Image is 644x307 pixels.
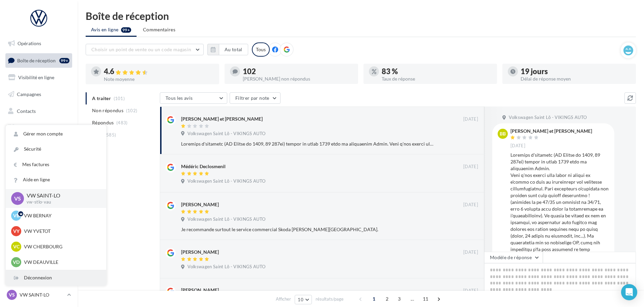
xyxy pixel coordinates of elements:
span: VS [14,194,21,202]
p: VW CHERBOURG [24,243,98,250]
span: 1 [369,294,379,304]
span: Commentaires [143,26,175,33]
div: Boîte de réception [86,11,636,21]
div: Je recommande surtout le service commercial Skoda [PERSON_NAME][GEOGRAPHIC_DATA]. [181,226,434,233]
span: VB [13,212,20,219]
div: [PERSON_NAME] non répondus [243,76,353,81]
span: [DATE] [463,288,478,294]
span: Contacts [17,108,36,114]
a: VS VW SAINT-LO [5,288,72,301]
button: Choisir un point de vente ou un code magasin [86,44,204,55]
a: Campagnes DataOnDemand [4,177,74,196]
span: Opérations [18,40,41,46]
span: Volkswagen Saint Lô - VIKINGS AUTO [187,216,265,222]
button: Filtrer par note [230,92,281,104]
div: 83 % [382,68,492,75]
div: 102 [243,68,353,75]
p: VW SAINT-LO [20,291,64,298]
span: résultats/page [316,296,344,302]
div: [PERSON_NAME] et [PERSON_NAME] [181,116,263,122]
span: Volkswagen Saint Lô - VIKINGS AUTO [187,264,265,270]
span: 3 [394,294,405,304]
span: Visibilité en ligne [18,74,54,80]
a: Opérations [4,36,74,51]
p: VW YVETOT [24,228,98,235]
span: (585) [105,132,116,137]
div: [PERSON_NAME] et [PERSON_NAME] [510,129,592,133]
div: Déconnexion [6,270,106,285]
span: 10 [298,297,303,302]
span: Volkswagen Saint Lô - VIKINGS AUTO [187,131,265,137]
button: 10 [295,295,312,304]
span: BB [500,130,506,137]
div: [PERSON_NAME] [181,201,219,208]
p: VW SAINT-LO [27,192,95,199]
div: Délai de réponse moyen [521,76,631,81]
span: Afficher [276,296,291,302]
div: [PERSON_NAME] [181,249,219,255]
button: Tous les avis [160,92,227,104]
span: [DATE] [510,143,525,149]
div: Loremips d'sitametc (AD Elitse do 1409, 89 287ei) tempor in utlab 1739 etdo ma aliquaenim Admin. ... [181,141,434,147]
span: [DATE] [463,202,478,208]
span: VS [9,291,15,298]
div: Note moyenne [104,77,214,82]
span: [DATE] [463,249,478,255]
span: VD [13,259,20,266]
span: [DATE] [463,164,478,170]
div: Open Intercom Messenger [621,284,637,300]
a: Mes factures [6,157,106,172]
p: VW BERNAY [24,212,98,219]
div: 99+ [59,58,69,63]
button: Au total [207,44,248,55]
p: vw-stlo-vau [27,199,95,205]
span: (483) [116,120,128,125]
a: Visibilité en ligne [4,70,74,85]
span: Choisir un point de vente ou un code magasin [91,47,191,52]
span: 2 [382,294,392,304]
div: 4.6 [104,68,214,75]
span: Tous les avis [166,95,193,101]
span: [DATE] [463,116,478,122]
button: Modèle de réponse [484,252,543,263]
div: 19 jours [521,68,631,75]
span: Boîte de réception [17,57,56,63]
div: Taux de réponse [382,76,492,81]
span: Volkswagen Saint Lô - VIKINGS AUTO [509,115,587,121]
div: Médéric Declosmenil [181,163,226,170]
a: Gérer mon compte [6,126,106,142]
span: ... [407,294,418,304]
p: VW DEAUVILLE [24,259,98,266]
span: VY [13,228,20,235]
div: Tous [252,42,270,57]
a: Sécurité [6,142,106,157]
span: Campagnes [17,91,41,97]
span: (102) [126,108,138,113]
span: Répondus [92,119,114,126]
a: PLV et print personnalisable [4,154,74,174]
a: Calendrier [4,137,74,152]
button: Au total [219,44,248,55]
span: VC [13,243,20,250]
div: [PERSON_NAME] [181,287,219,294]
a: Aide en ligne [6,172,106,187]
a: Médiathèque [4,121,74,135]
span: 11 [420,294,431,304]
a: Contacts [4,104,74,118]
a: Campagnes [4,87,74,101]
a: Boîte de réception99+ [4,53,74,68]
span: Non répondus [92,107,123,114]
span: Volkswagen Saint Lô - VIKINGS AUTO [187,178,265,184]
